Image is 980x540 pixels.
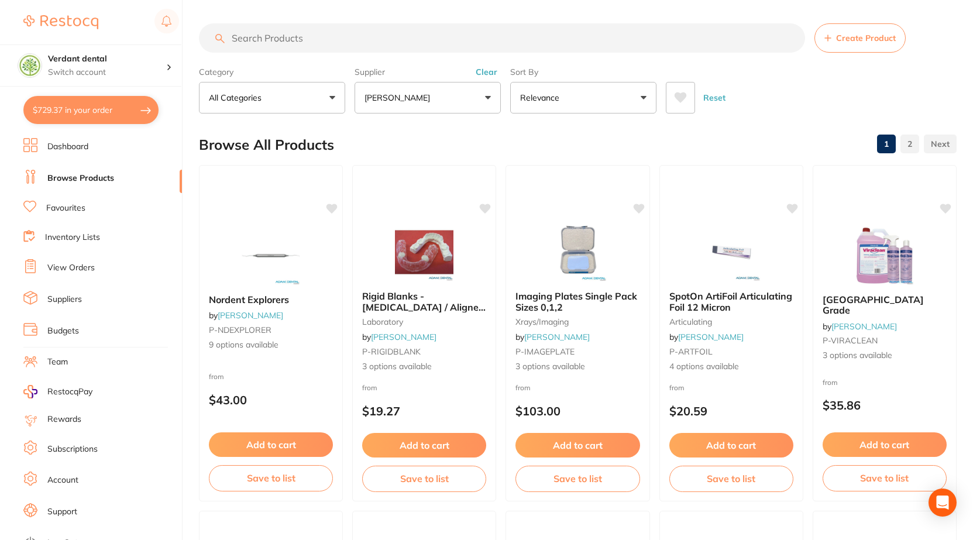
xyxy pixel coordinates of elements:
[877,132,896,156] a: 1
[233,226,309,285] img: Nordent Explorers
[209,294,333,305] b: Nordent Explorers
[209,92,266,104] p: All Categories
[23,385,37,398] img: RestocqPay
[18,54,42,77] img: Verdant dental
[823,321,897,332] span: by
[693,223,769,281] img: SpotOn ArtiFoil Articulating Foil 12 Micron
[510,82,656,113] button: Relevance
[47,294,82,305] a: Suppliers
[836,33,896,43] span: Create Product
[23,15,98,29] img: Restocq Logo
[900,132,919,156] a: 2
[47,173,114,184] a: Browse Products
[515,404,639,418] p: $103.00
[510,67,656,77] label: Sort By
[669,332,744,342] span: by
[362,290,486,334] span: Rigid Blanks - [MEDICAL_DATA] / Aligner / [MEDICAL_DATA] Material
[831,321,897,332] a: [PERSON_NAME]
[539,223,615,281] img: Imaging Plates Single Pack Sizes 0,1,2
[515,383,531,392] span: from
[47,443,98,455] a: Subscriptions
[669,361,793,373] span: 4 options available
[362,383,377,392] span: from
[48,67,166,78] p: Switch account
[209,372,224,381] span: from
[47,262,95,274] a: View Orders
[362,361,486,373] span: 3 options available
[23,385,92,398] a: RestocqPay
[209,325,271,335] span: P-NDEXPLORER
[669,346,713,357] span: P-ARTFOIL
[362,433,486,458] button: Add to cart
[362,404,486,418] p: $19.27
[209,339,333,351] span: 9 options available
[362,317,486,326] small: laboratory
[355,82,501,113] button: [PERSON_NAME]
[929,489,957,517] div: Open Intercom Messenger
[386,223,462,281] img: Rigid Blanks - Splint / Aligner / Retainer Material
[814,23,906,53] button: Create Product
[199,137,334,153] h2: Browse All Products
[678,332,744,342] a: [PERSON_NAME]
[669,383,685,392] span: from
[47,356,68,368] a: Team
[515,332,590,342] span: by
[515,433,639,458] button: Add to cart
[847,226,923,285] img: Viraclean Hospital Grade
[45,232,100,243] a: Inventory Lists
[823,335,878,346] span: P-VIRACLEAN
[371,332,436,342] a: [PERSON_NAME]
[48,53,166,65] h4: Verdant dental
[362,346,421,357] span: P-RIGIDBLANK
[209,310,283,321] span: by
[515,466,639,491] button: Save to list
[669,466,793,491] button: Save to list
[47,474,78,486] a: Account
[218,310,283,321] a: [PERSON_NAME]
[199,67,345,77] label: Category
[362,291,486,312] b: Rigid Blanks - Splint / Aligner / Retainer Material
[520,92,564,104] p: Relevance
[823,350,947,362] span: 3 options available
[669,291,793,312] b: SpotOn ArtiFoil Articulating Foil 12 Micron
[209,432,333,457] button: Add to cart
[47,506,77,518] a: Support
[669,290,792,312] span: SpotOn ArtiFoil Articulating Foil 12 Micron
[209,393,333,407] p: $43.00
[365,92,435,104] p: [PERSON_NAME]
[47,414,81,425] a: Rewards
[209,465,333,491] button: Save to list
[23,9,98,36] a: Restocq Logo
[669,317,793,326] small: articulating
[515,291,639,312] b: Imaging Plates Single Pack Sizes 0,1,2
[524,332,590,342] a: [PERSON_NAME]
[515,346,575,357] span: P-IMAGEPLATE
[362,332,436,342] span: by
[669,433,793,458] button: Add to cart
[47,386,92,398] span: RestocqPay
[362,466,486,491] button: Save to list
[823,378,838,387] span: from
[46,202,85,214] a: Favourites
[823,398,947,412] p: $35.86
[199,82,345,113] button: All Categories
[823,432,947,457] button: Add to cart
[472,67,501,77] button: Clear
[515,317,639,326] small: xrays/imaging
[823,465,947,491] button: Save to list
[823,294,947,316] b: Viraclean Hospital Grade
[47,141,88,153] a: Dashboard
[669,404,793,418] p: $20.59
[515,290,637,312] span: Imaging Plates Single Pack Sizes 0,1,2
[23,96,159,124] button: $729.37 in your order
[515,361,639,373] span: 3 options available
[47,325,79,337] a: Budgets
[823,294,924,316] span: [GEOGRAPHIC_DATA] Grade
[209,294,289,305] span: Nordent Explorers
[199,23,805,53] input: Search Products
[700,82,729,113] button: Reset
[355,67,501,77] label: Supplier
